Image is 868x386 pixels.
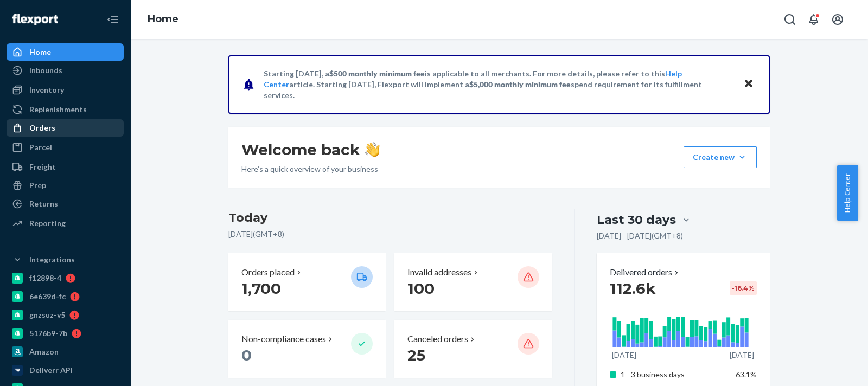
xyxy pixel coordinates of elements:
[7,119,124,137] a: Orders
[612,350,636,361] p: [DATE]
[7,306,124,324] a: gnzsuz-v5
[7,251,124,268] button: Integrations
[241,333,326,345] p: Non-compliance cases
[241,140,380,159] h1: Welcome back
[730,350,754,361] p: [DATE]
[29,85,64,95] div: Inventory
[29,47,51,57] div: Home
[7,215,124,232] a: Reporting
[241,346,252,364] span: 0
[7,81,124,99] a: Inventory
[7,139,124,156] a: Parcel
[597,230,683,241] p: [DATE] - [DATE] ( GMT+8 )
[730,281,757,295] div: -16.4 %
[621,369,727,380] p: 1 - 3 business days
[597,211,676,228] div: Last 30 days
[779,9,801,30] button: Open Search Box
[803,9,825,30] button: Open notifications
[228,320,386,378] button: Non-compliance cases 0
[29,162,56,172] div: Freight
[837,165,858,221] button: Help Center
[12,14,58,25] img: Flexport logo
[684,146,757,168] button: Create new
[7,288,124,305] a: 6e639d-fc
[29,104,87,115] div: Replenishments
[241,266,295,279] p: Orders placed
[29,346,59,357] div: Amazon
[29,291,66,302] div: 6e639d-fc
[228,209,552,227] h3: Today
[241,279,281,298] span: 1,700
[365,142,380,157] img: hand-wave emoji
[241,164,380,175] p: Here’s a quick overview of your business
[7,177,124,194] a: Prep
[29,180,46,191] div: Prep
[29,328,67,339] div: 5176b9-7b
[7,43,124,61] a: Home
[7,269,124,287] a: f12898-4
[148,13,178,25] a: Home
[329,69,425,78] span: $500 monthly minimum fee
[102,9,124,30] button: Close Navigation
[7,101,124,118] a: Replenishments
[264,68,733,101] p: Starting [DATE], a is applicable to all merchants. For more details, please refer to this article...
[29,254,75,265] div: Integrations
[7,362,124,379] a: Deliverr API
[7,62,124,79] a: Inbounds
[29,365,73,376] div: Deliverr API
[394,320,552,378] button: Canceled orders 25
[139,4,187,35] ol: breadcrumbs
[7,195,124,213] a: Returns
[7,158,124,176] a: Freight
[228,229,552,240] p: [DATE] ( GMT+8 )
[469,80,571,89] span: $5,000 monthly minimum fee
[610,266,681,279] button: Delivered orders
[7,325,124,342] a: 5176b9-7b
[29,310,65,320] div: gnzsuz-v5
[29,218,66,229] div: Reporting
[407,266,471,279] p: Invalid addresses
[228,253,386,311] button: Orders placed 1,700
[827,9,848,30] button: Open account menu
[407,346,425,364] span: 25
[407,333,468,345] p: Canceled orders
[736,370,757,379] span: 63.1%
[29,65,62,76] div: Inbounds
[742,76,756,92] button: Close
[610,279,656,298] span: 112.6k
[29,142,52,153] div: Parcel
[7,343,124,361] a: Amazon
[29,273,61,284] div: f12898-4
[29,123,55,133] div: Orders
[407,279,435,298] span: 100
[29,198,58,209] div: Returns
[394,253,552,311] button: Invalid addresses 100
